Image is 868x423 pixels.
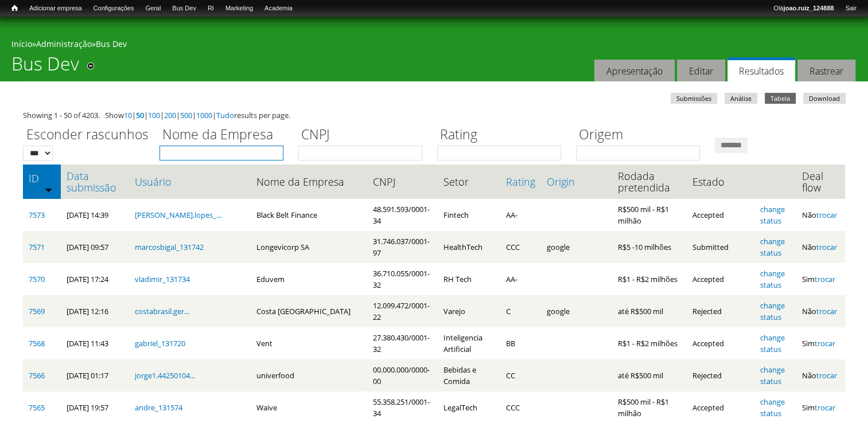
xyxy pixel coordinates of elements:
a: Análise [725,93,757,104]
a: Academia [259,3,298,14]
th: Nome da Empresa [251,164,367,199]
td: Submitted [686,231,754,263]
td: univerfood [251,359,367,391]
td: R$5 -10 milhões [612,231,686,263]
td: Rejected [686,295,754,327]
a: Origin [547,176,606,187]
td: Não [796,199,845,231]
a: change status [760,300,785,322]
td: Longevicorp SA [251,231,367,263]
th: Setor [438,164,500,199]
a: Bus Dev [166,3,202,14]
th: Estado [686,164,754,199]
a: Tabela [765,93,796,104]
label: CNPJ [298,125,430,146]
a: Data submissão [67,170,123,193]
label: Esconder rascunhos [23,125,152,146]
a: Marketing [220,3,259,14]
a: RI [202,3,220,14]
td: até R$500 mil [612,359,686,391]
a: change status [760,204,785,226]
td: R$1 - R$2 milhões [612,263,686,295]
h1: Bus Dev [11,53,79,81]
td: [DATE] 17:24 [61,263,129,295]
strong: joao.ruiz_124888 [784,5,834,11]
a: 10 [124,110,132,120]
a: Adicionar empresa [24,3,88,14]
td: google [541,295,612,327]
a: Submissões [671,93,717,104]
a: 100 [148,110,160,120]
a: Usuário [135,176,245,187]
a: Apresentação [594,60,675,82]
td: R$1 - R$2 milhões [612,327,686,359]
a: Configurações [88,3,140,14]
a: 7566 [29,370,45,381]
a: 7565 [29,402,45,413]
th: Rodada pretendida [612,164,686,199]
td: Não [796,359,845,391]
a: Olájoao.ruiz_124888 [768,3,839,14]
a: change status [760,236,785,258]
td: [DATE] 01:17 [61,359,129,391]
td: RH Tech [438,263,500,295]
td: BB [500,327,541,359]
a: costabrasil.ger... [135,306,189,316]
a: Tudo [216,110,234,120]
a: 7569 [29,306,45,316]
td: até R$500 mil [612,295,686,327]
td: R$500 mil - R$1 milhão [612,199,686,231]
th: Deal flow [796,164,845,199]
td: 36.710.055/0001-32 [367,263,438,295]
td: HealthTech [438,231,500,263]
label: Nome da Empresa [159,125,291,146]
td: [DATE] 11:43 [61,327,129,359]
a: [PERSON_NAME].lopes_... [135,210,221,220]
a: 50 [136,110,144,120]
a: vladimir_131734 [135,274,190,284]
td: Eduvem [251,263,367,295]
td: Accepted [686,199,754,231]
a: Download [803,93,846,104]
td: Vent [251,327,367,359]
a: trocar [816,242,837,252]
a: 7570 [29,274,45,284]
td: 00.000.000/0000-00 [367,359,438,391]
td: CC [500,359,541,391]
a: 500 [180,110,192,120]
td: Accepted [686,327,754,359]
a: Sair [839,3,862,14]
td: google [541,231,612,263]
td: Accepted [686,263,754,295]
a: andre_131574 [135,402,182,413]
td: [DATE] 12:16 [61,295,129,327]
td: Não [796,295,845,327]
a: trocar [815,338,835,348]
a: Editar [677,60,725,82]
a: Administração [36,38,92,49]
td: Inteligencia Artificial [438,327,500,359]
td: AA- [500,263,541,295]
td: 48.591.593/0001-34 [367,199,438,231]
a: 200 [164,110,176,120]
td: Bebidas e Comida [438,359,500,391]
a: jorge1.44250104... [135,370,195,381]
a: change status [760,397,785,418]
a: Início [6,3,24,14]
a: trocar [816,306,837,316]
td: 31.746.037/0001-97 [367,231,438,263]
td: Varejo [438,295,500,327]
a: Geral [139,3,166,14]
td: Black Belt Finance [251,199,367,231]
a: 1000 [196,110,212,120]
td: [DATE] 09:57 [61,231,129,263]
a: change status [760,332,785,354]
div: Showing 1 - 50 of 4203. Show | | | | | | results per page. [23,109,845,121]
td: CCC [500,231,541,263]
a: trocar [815,402,835,413]
a: change status [760,268,785,290]
img: ordem crescente [45,186,52,193]
a: trocar [816,370,837,381]
a: Início [11,38,32,49]
td: 27.380.430/0001-32 [367,327,438,359]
